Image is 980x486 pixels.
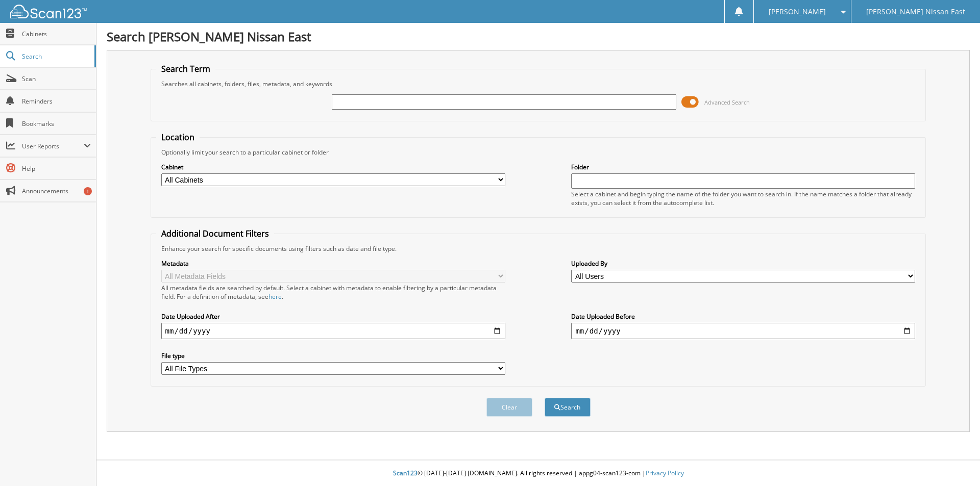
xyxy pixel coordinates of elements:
[22,74,91,83] span: Scan
[769,9,826,15] span: [PERSON_NAME]
[571,163,915,171] label: Folder
[393,469,418,477] span: Scan123
[156,228,274,239] legend: Additional Document Filters
[161,351,505,360] label: File type
[156,148,921,157] div: Optionally limit your search to a particular cabinet or folder
[545,398,591,417] button: Search
[22,119,91,128] span: Bookmarks
[486,398,532,417] button: Clear
[161,163,505,171] label: Cabinet
[646,469,684,477] a: Privacy Policy
[10,5,87,18] img: scan123-logo-white.svg
[22,187,91,195] span: Announcements
[161,312,505,321] label: Date Uploaded After
[571,259,915,268] label: Uploaded By
[571,312,915,321] label: Date Uploaded Before
[156,244,921,253] div: Enhance your search for specific documents using filters such as date and file type.
[156,63,215,74] legend: Search Term
[22,97,91,106] span: Reminders
[22,164,91,173] span: Help
[22,142,84,150] span: User Reports
[156,80,921,88] div: Searches all cabinets, folders, files, metadata, and keywords
[156,132,200,143] legend: Location
[96,461,980,486] div: © [DATE]-[DATE] [DOMAIN_NAME]. All rights reserved | appg04-scan123-com |
[22,30,91,38] span: Cabinets
[571,323,915,339] input: end
[161,259,505,268] label: Metadata
[107,28,970,45] h1: Search [PERSON_NAME] Nissan East
[571,190,915,207] div: Select a cabinet and begin typing the name of the folder you want to search in. If the name match...
[704,98,750,106] span: Advanced Search
[268,292,282,301] a: here
[161,323,505,339] input: start
[161,284,505,301] div: All metadata fields are searched by default. Select a cabinet with metadata to enable filtering b...
[22,52,89,61] span: Search
[866,9,965,15] span: [PERSON_NAME] Nissan East
[84,187,92,195] div: 1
